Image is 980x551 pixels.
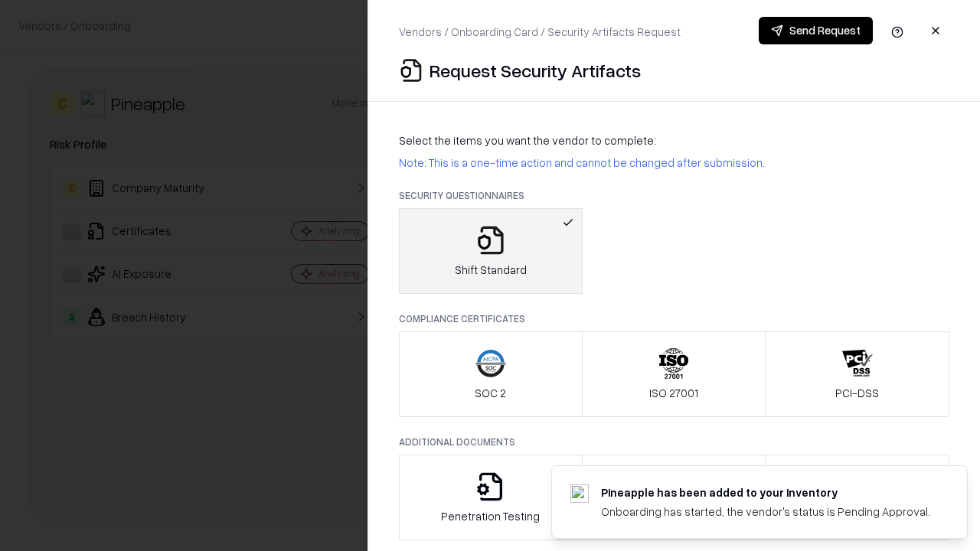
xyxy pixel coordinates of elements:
button: Privacy Policy [582,455,766,540]
button: Shift Standard [399,208,583,294]
button: PCI-DSS [765,331,949,417]
button: ISO 27001 [582,331,766,417]
p: Request Security Artifacts [430,58,641,83]
p: Shift Standard [455,262,527,278]
button: Data Processing Agreement [765,455,949,540]
div: Onboarding has started, the vendor's status is Pending Approval. [601,504,930,520]
p: SOC 2 [475,385,506,401]
p: PCI-DSS [835,385,879,401]
p: Security Questionnaires [399,189,949,202]
p: Penetration Testing [441,508,540,524]
p: Compliance Certificates [399,312,949,325]
div: Pineapple has been added to your inventory [601,484,930,500]
p: Select the items you want the vendor to complete: [399,132,949,148]
p: Additional Documents [399,435,949,448]
p: Note: This is a one-time action and cannot be changed after submission. [399,155,949,171]
p: Vendors / Onboarding Card / Security Artifacts Request [399,24,681,40]
button: SOC 2 [399,331,583,417]
img: pineappleenergy.com [570,484,589,503]
p: ISO 27001 [649,385,698,401]
button: Send Request [759,17,873,44]
button: Penetration Testing [399,455,583,540]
